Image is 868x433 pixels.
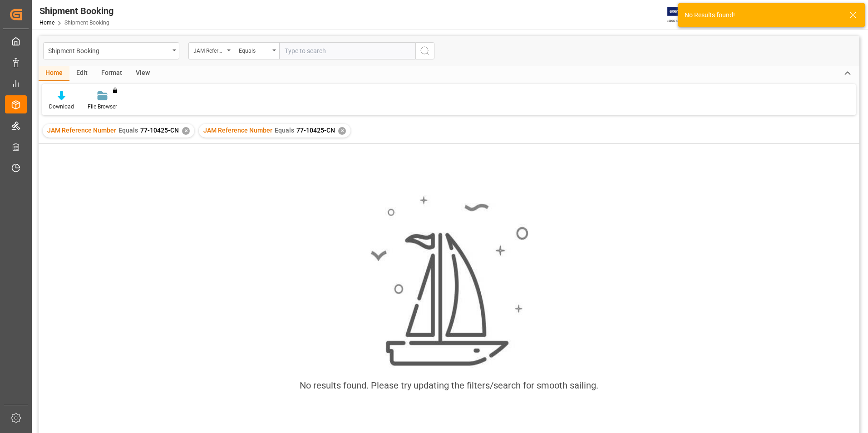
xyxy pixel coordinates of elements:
div: Shipment Booking [48,44,169,56]
img: smooth_sailing.jpeg [370,195,528,368]
a: Home [39,20,54,26]
button: open menu [43,42,179,59]
div: ✕ [338,127,346,135]
button: search button [415,42,434,59]
div: Equals [239,44,270,55]
button: open menu [234,42,279,59]
div: Edit [69,66,94,81]
div: ✕ [182,127,190,135]
span: 77-10425-CN [296,127,335,134]
div: View [129,66,157,81]
img: Exertis%20JAM%20-%20Email%20Logo.jpg_1722504956.jpg [667,7,699,23]
div: No Results found! [685,10,841,20]
span: JAM Reference Number [203,127,272,134]
div: JAM Reference Number [193,44,224,55]
span: 77-10425-CN [140,127,179,134]
input: Type to search [279,42,415,59]
button: open menu [188,42,234,59]
div: Format [94,66,129,81]
span: JAM Reference Number [47,127,116,134]
div: Home [39,66,69,81]
span: Equals [118,127,138,134]
div: Shipment Booking [39,4,113,18]
div: Download [49,103,74,111]
span: Equals [275,127,294,134]
div: No results found. Please try updating the filters/search for smooth sailing. [300,379,598,392]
